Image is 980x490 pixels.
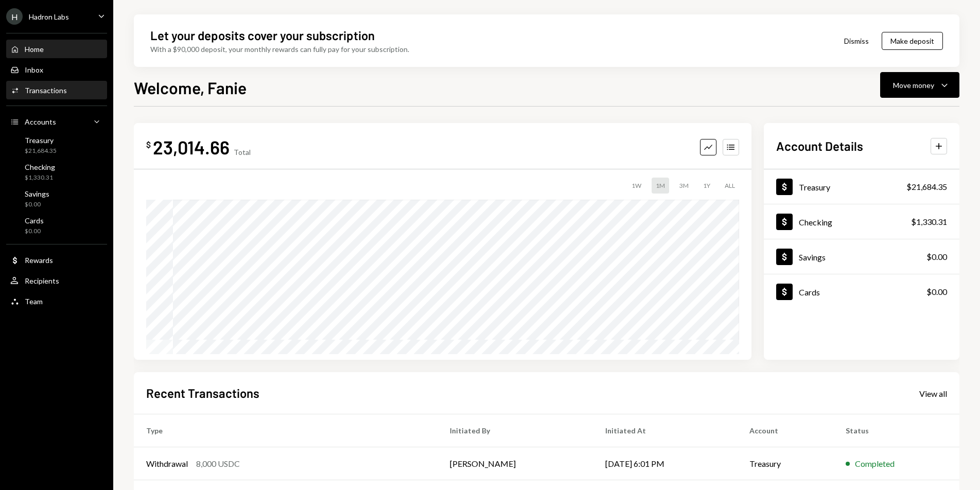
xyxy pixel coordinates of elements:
div: 3M [675,178,693,194]
a: Checking$1,330.31 [6,160,107,184]
div: 8,000 USDC [196,458,240,470]
div: $1,330.31 [25,173,55,182]
td: Treasury [737,447,833,480]
div: Accounts [25,117,56,126]
div: $ [146,139,151,150]
a: Team [6,292,107,310]
div: $1,330.31 [911,216,947,228]
a: Home [6,40,107,58]
a: Accounts [6,112,107,131]
th: Type [134,414,437,447]
div: $0.00 [926,251,947,263]
a: Rewards [6,251,107,269]
div: Home [25,45,44,54]
button: Make deposit [882,32,943,50]
th: Account [737,414,833,447]
h1: Welcome, Fanie [134,77,247,98]
div: $0.00 [25,200,49,209]
div: With a $90,000 deposit, your monthly rewards can fully pay for your subscription. [150,44,409,55]
h2: Account Details [776,137,863,154]
div: Withdrawal [146,458,188,470]
a: Checking$1,330.31 [764,204,959,239]
h2: Recent Transactions [146,384,259,401]
div: Cards [799,287,820,297]
div: Checking [25,163,55,171]
div: Inbox [25,65,43,74]
a: Savings$0.00 [6,186,107,211]
td: [DATE] 6:01 PM [593,447,737,480]
div: Recipients [25,276,59,285]
div: $21,684.35 [906,181,947,193]
a: Cards$0.00 [764,274,959,309]
div: Treasury [25,136,57,145]
a: Transactions [6,81,107,99]
div: Team [25,297,43,306]
div: $0.00 [25,227,44,236]
div: Savings [25,189,49,198]
div: Cards [25,216,44,225]
div: Let your deposits cover your subscription [150,27,375,44]
div: Hadron Labs [29,12,69,21]
div: 1Y [699,178,714,194]
div: Transactions [25,86,67,95]
a: View all [919,388,947,399]
div: Treasury [799,182,830,192]
a: Savings$0.00 [764,239,959,274]
div: Total [234,148,251,156]
div: 23,014.66 [153,135,230,159]
th: Status [833,414,959,447]
div: Move money [893,80,934,91]
div: Completed [855,458,895,470]
div: H [6,8,23,25]
th: Initiated At [593,414,737,447]
div: View all [919,389,947,399]
div: Rewards [25,256,53,265]
a: Recipients [6,271,107,290]
a: Treasury$21,684.35 [764,169,959,204]
a: Cards$0.00 [6,213,107,238]
td: [PERSON_NAME] [437,447,593,480]
div: Checking [799,217,832,227]
div: ALL [721,178,739,194]
div: Savings [799,252,826,262]
div: $21,684.35 [25,147,57,155]
a: Inbox [6,60,107,79]
button: Dismiss [831,29,882,53]
th: Initiated By [437,414,593,447]
div: 1W [627,178,645,194]
button: Move money [880,72,959,98]
div: $0.00 [926,286,947,298]
div: 1M [652,178,669,194]
a: Treasury$21,684.35 [6,133,107,157]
